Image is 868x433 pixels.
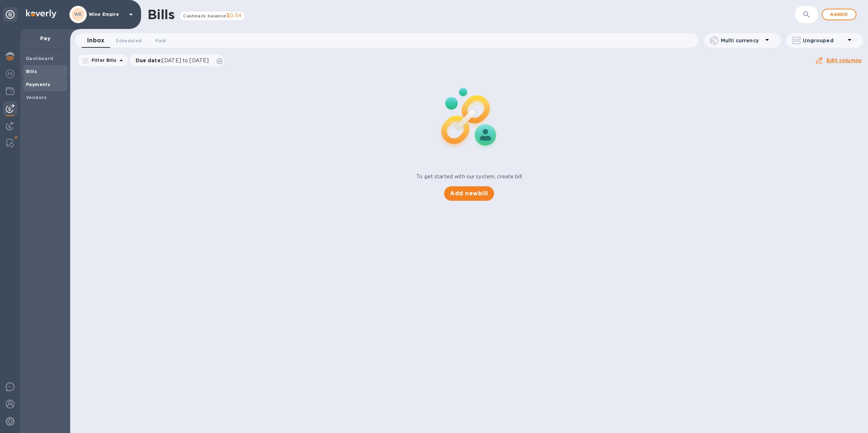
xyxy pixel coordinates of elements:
[822,9,856,20] button: Addbill
[162,58,209,63] span: [DATE] to [DATE]
[74,12,82,17] b: WE
[87,35,104,46] span: Inbox
[183,13,226,18] span: Cashback balance
[26,9,56,18] img: Logo
[826,58,861,63] u: Edit columns
[828,10,850,19] span: Add bill
[26,95,47,100] b: Vendors
[89,12,125,17] p: Wine Empire
[155,37,166,44] span: Paid
[226,13,242,18] span: $0.54
[6,87,14,95] img: Wallets
[89,57,117,63] p: Filter Bills
[136,57,213,64] p: Due date :
[130,55,225,66] div: Due date:[DATE] to [DATE]
[26,69,37,74] b: Bills
[26,56,54,61] b: Dashboard
[116,37,142,44] span: Scheduled
[3,7,17,22] div: Unpin categories
[148,7,174,22] h1: Bills
[26,82,50,87] b: Payments
[803,37,845,44] p: Ungrouped
[721,37,763,44] p: Multi currency
[26,35,64,42] p: Pay
[444,186,494,201] button: Add newbill
[450,189,488,198] span: Add new bill
[416,173,522,181] p: To get started with our system, create bill
[6,69,14,78] img: Foreign exchange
